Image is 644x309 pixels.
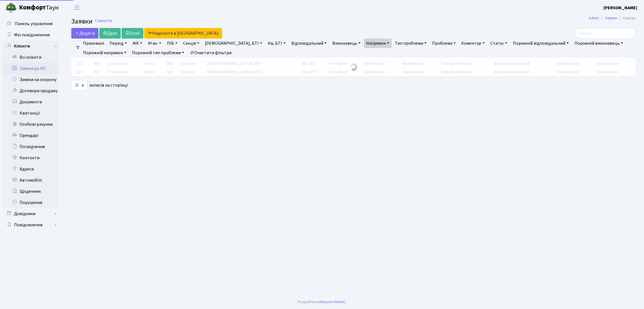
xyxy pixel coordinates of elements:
b: Комфорт [19,3,46,12]
span: Таун [19,3,59,13]
li: Список [617,15,636,21]
a: Панель управління [3,18,59,29]
a: Massive Kinetic [319,299,345,305]
a: Заявки [605,15,617,21]
span: Мої повідомлення [14,32,50,38]
img: Обробка... [349,63,358,72]
span: Панель управління [15,21,53,27]
a: Повідомлення [3,219,59,230]
a: Договори продажу [3,85,59,96]
a: Виконавець [330,39,363,48]
span: Додати [75,30,95,36]
a: Всі клієнти [3,52,59,63]
a: Напрямок [364,39,392,48]
a: Щоденник [3,186,59,197]
a: [PERSON_NAME] [603,4,637,11]
label: записів на сторінці [71,80,128,91]
a: Тип проблеми [393,39,429,48]
a: № вх. [146,39,164,48]
button: Переключити навігацію [70,3,84,12]
a: Відповідальний [289,39,329,48]
a: Орендарі [3,130,59,141]
a: Порожній напрямок [81,48,129,58]
a: ЖК [130,39,145,48]
a: Адреси [3,163,59,175]
a: Проблема [430,39,458,48]
a: Період [107,39,129,48]
a: Посвідчення [3,141,59,152]
nav: breadcrumb [580,12,644,24]
a: Статус [488,39,510,48]
a: Контакти [3,152,59,163]
a: Довідники [3,208,59,219]
b: [PERSON_NAME] [603,5,637,11]
a: Admin [589,15,599,21]
a: Порожній відповідальний [511,39,571,48]
a: Очистити фільтри [188,48,234,58]
a: Друк [99,28,121,39]
a: Кв, БТІ [266,39,288,48]
a: Порушення [3,197,59,208]
a: Заявки на охорону [3,74,59,85]
a: Скинути [95,18,112,23]
a: Мої повідомлення [3,29,59,41]
span: Заявки [71,16,93,26]
div: Розроблено . [298,299,346,305]
select: записів на сторінці [71,80,87,91]
a: Особові рахунки [3,119,59,130]
a: Надіслати в [GEOGRAPHIC_DATA] [144,28,222,39]
a: Заявки до КК [3,63,59,74]
a: Квитанції [3,108,59,119]
a: Excel [122,28,143,39]
img: logo.png [6,2,17,13]
a: Автомобілі [3,175,59,186]
a: [DEMOGRAPHIC_DATA], БТІ [203,39,264,48]
a: ПІБ [165,39,180,48]
a: Коментар [459,39,487,48]
a: Порожній тип проблеми [130,48,186,58]
a: Додати [71,28,98,39]
a: Порожній виконавець [572,39,625,48]
a: Клієнти [3,41,59,52]
a: Приховані [81,39,106,48]
input: Пошук... [575,28,636,39]
a: Секція [181,39,202,48]
a: Документи [3,96,59,108]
